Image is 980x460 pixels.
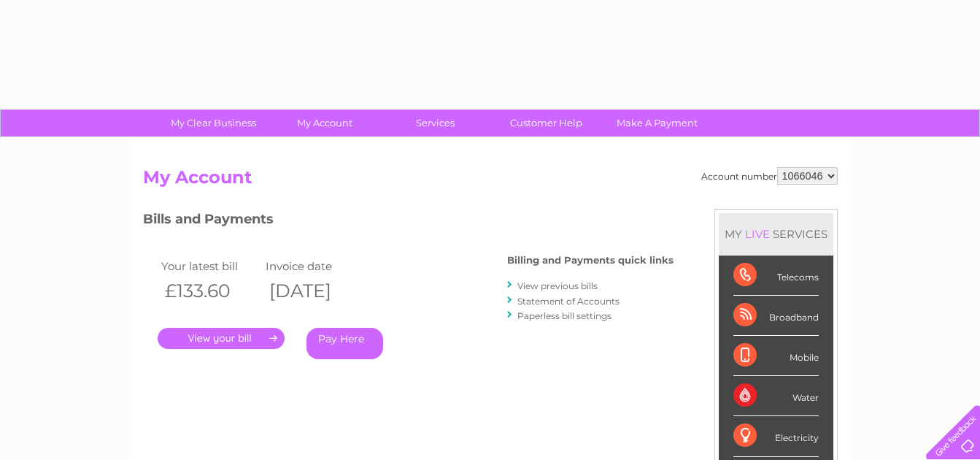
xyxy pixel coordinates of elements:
[306,328,383,359] a: Pay Here
[597,110,717,137] a: Make A Payment
[158,276,263,306] th: £133.60
[375,110,495,137] a: Services
[143,209,674,234] h3: Bills and Payments
[158,328,285,349] a: .
[143,167,838,195] h2: My Account
[158,256,263,276] td: Your latest bill
[507,255,674,266] h4: Billing and Payments quick links
[264,110,385,137] a: My Account
[262,276,367,306] th: [DATE]
[517,280,598,291] a: View previous bills
[517,296,620,307] a: Statement of Accounts
[153,110,274,137] a: My Clear Business
[262,256,367,276] td: Invoice date
[733,416,819,456] div: Electricity
[733,296,819,336] div: Broadband
[733,256,819,296] div: Telecoms
[701,167,838,185] div: Account number
[742,227,773,241] div: LIVE
[733,376,819,416] div: Water
[486,110,606,137] a: Customer Help
[719,213,833,255] div: MY SERVICES
[733,336,819,376] div: Mobile
[517,310,611,321] a: Paperless bill settings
